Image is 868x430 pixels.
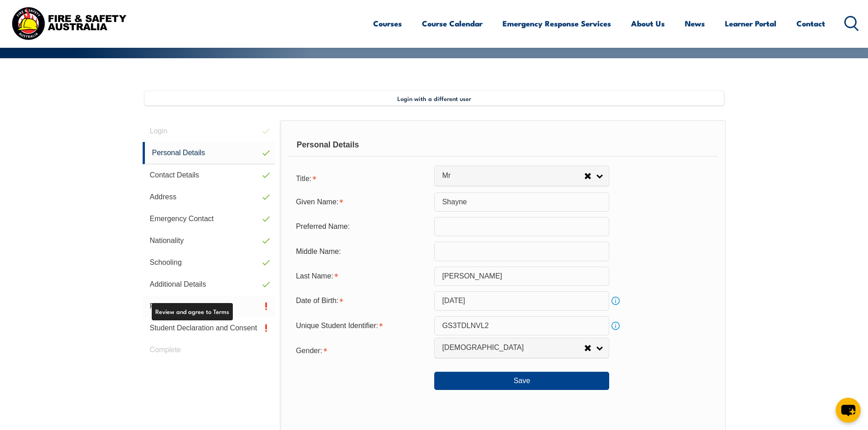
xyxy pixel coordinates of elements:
a: Schooling [143,252,276,273]
a: Student Declaration and Consent [143,317,276,339]
span: [DEMOGRAPHIC_DATA] [442,343,584,353]
div: Unique Student Identifier is required. [288,317,434,334]
a: Privacy Notice & Policy [143,295,276,317]
div: Gender is required. [288,341,434,359]
a: Courses [373,11,402,35]
div: Given Name is required. [288,193,434,211]
a: Emergency Response Services [503,11,611,35]
div: Personal Details [288,134,717,157]
span: Mr [442,171,584,181]
input: 10 Characters no 1, 0, O or I [434,316,609,335]
a: Course Calendar [422,11,483,35]
span: Login with a different user [397,95,471,102]
a: Learner Portal [725,11,776,35]
a: Nationality [143,230,276,252]
a: Info [609,319,622,332]
div: Date of Birth is required. [288,292,434,309]
div: Title is required. [288,169,434,187]
a: News [685,11,705,35]
a: Contact Details [143,164,276,186]
a: Address [143,186,276,208]
button: chat-button [836,398,861,423]
button: Save [434,372,609,390]
div: Last Name is required. [288,268,434,285]
a: Additional Details [143,273,276,295]
a: Emergency Contact [143,208,276,230]
a: Info [609,294,622,307]
input: Select Date... [434,291,609,310]
div: Preferred Name: [288,218,434,235]
span: Title: [296,175,311,182]
div: Middle Name: [288,243,434,260]
a: Contact [796,11,825,35]
a: About Us [631,11,665,35]
a: Personal Details [143,142,276,164]
span: Gender: [296,347,322,354]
